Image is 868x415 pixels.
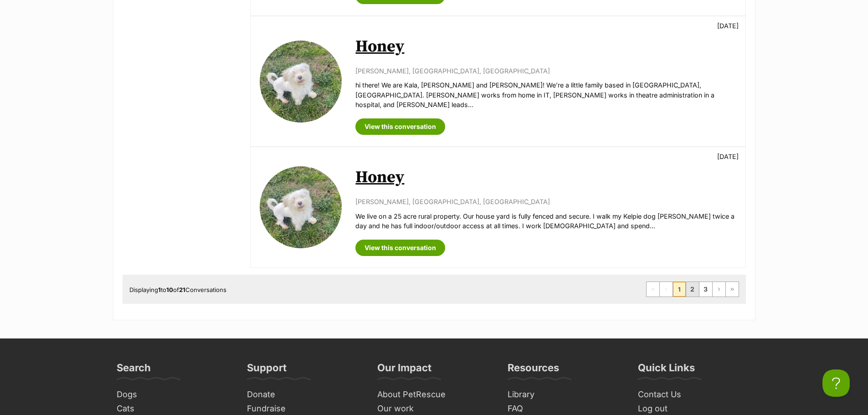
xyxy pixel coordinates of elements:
[158,286,161,293] strong: 1
[355,211,736,231] p: We live on a 25 acre rural property. Our house yard is fully fenced and secure. I walk my Kelpie ...
[355,36,404,57] a: Honey
[638,361,695,379] h3: Quick Links
[634,388,755,402] a: Contact Us
[699,282,712,297] a: Page 3
[717,152,739,161] p: [DATE]
[508,361,559,379] h3: Resources
[673,282,686,297] span: Page 1
[504,388,625,402] a: Library
[717,21,739,31] p: [DATE]
[260,166,342,248] img: Honey
[355,80,736,109] p: hi there! We are Kala, [PERSON_NAME] and [PERSON_NAME]! We’re a little family based in [GEOGRAPHI...
[355,197,736,206] p: [PERSON_NAME], [GEOGRAPHIC_DATA], [GEOGRAPHIC_DATA]
[179,286,185,293] strong: 21
[713,282,725,297] a: Next page
[355,66,736,76] p: [PERSON_NAME], [GEOGRAPHIC_DATA], [GEOGRAPHIC_DATA]
[247,361,287,379] h3: Support
[726,282,739,297] a: Last page
[686,282,699,297] a: Page 2
[822,369,850,397] iframe: Help Scout Beacon - Open
[646,282,739,297] nav: Pagination
[129,286,226,293] span: Displaying to of Conversations
[243,388,365,402] a: Donate
[355,240,445,256] a: View this conversation
[260,41,342,123] img: Honey
[166,286,173,293] strong: 10
[355,167,404,188] a: Honey
[355,118,445,135] a: View this conversation
[374,388,495,402] a: About PetRescue
[113,388,234,402] a: Dogs
[377,361,431,379] h3: Our Impact
[117,361,151,379] h3: Search
[647,282,659,297] span: First page
[660,282,673,297] span: Previous page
